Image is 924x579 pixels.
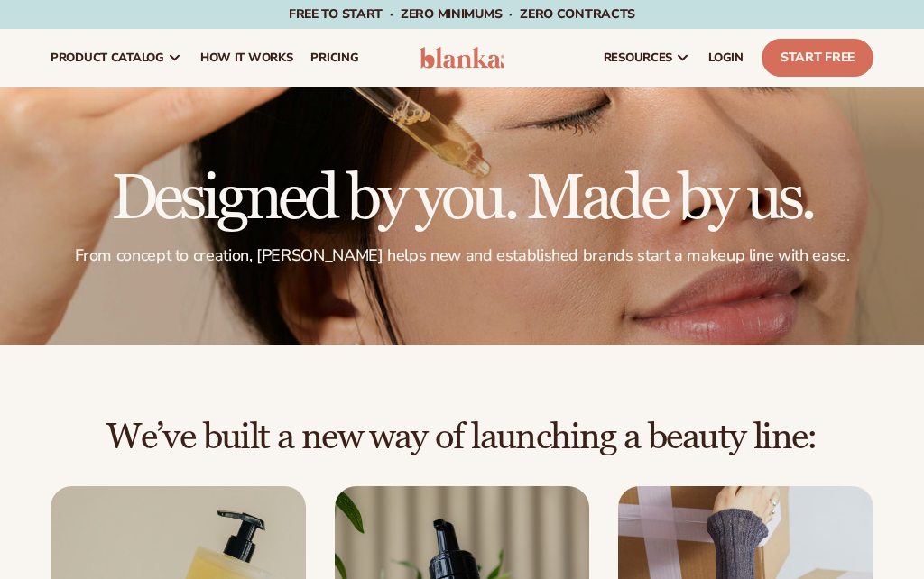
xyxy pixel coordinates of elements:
a: product catalog [42,29,191,87]
span: resources [604,51,672,65]
a: pricing [301,29,367,87]
img: logo [420,47,504,69]
a: resources [595,29,699,87]
span: product catalog [51,51,164,65]
h2: We’ve built a new way of launching a beauty line: [51,418,873,457]
span: pricing [310,51,358,65]
a: Start Free [762,39,873,77]
a: How It Works [191,29,302,87]
h1: Designed by you. Made by us. [51,168,873,231]
span: Free to start · ZERO minimums · ZERO contracts [289,5,635,23]
a: LOGIN [699,29,753,87]
span: How It Works [200,51,293,65]
p: From concept to creation, [PERSON_NAME] helps new and established brands start a makeup line with... [51,245,873,266]
span: LOGIN [708,51,744,65]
